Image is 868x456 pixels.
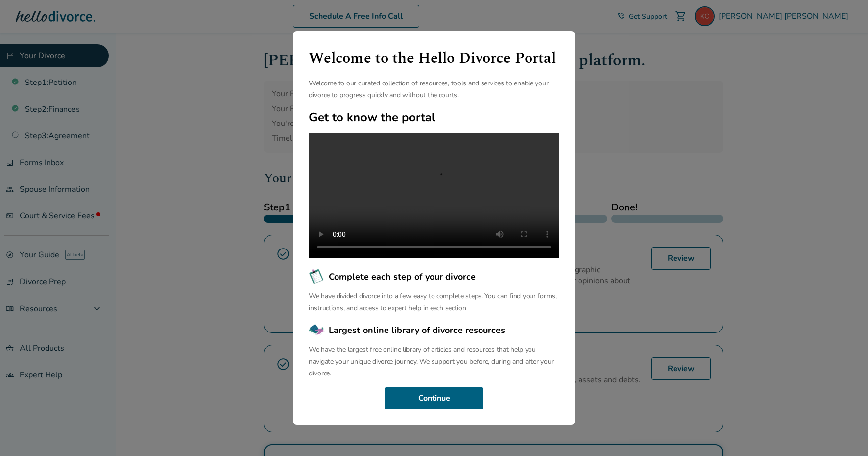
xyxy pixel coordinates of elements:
span: Largest online library of divorce resources [329,324,505,336]
h1: Welcome to the Hello Divorce Portal [309,47,559,70]
p: Welcome to our curated collection of resources, tools and services to enable your divorce to prog... [309,78,559,101]
iframe: Chat Widget [819,409,868,456]
img: Complete each step of your divorce [309,269,325,285]
h2: Get to know the portal [309,109,559,125]
p: We have divided divorce into a few easy to complete steps. You can find your forms, instructions,... [309,290,559,314]
img: Largest online library of divorce resources [309,322,325,338]
button: Continue [385,387,483,409]
p: We have the largest free online library of articles and resources that help you navigate your uni... [309,344,559,379]
span: Complete each step of your divorce [329,270,476,283]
